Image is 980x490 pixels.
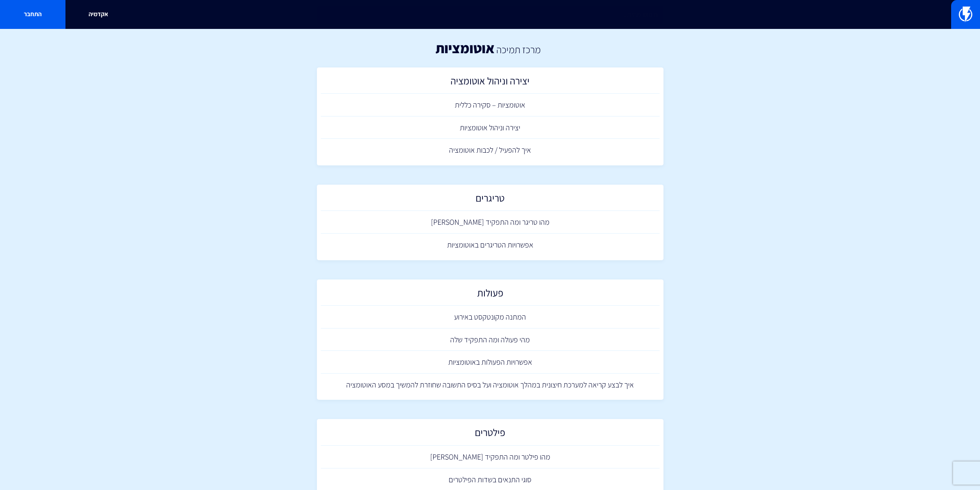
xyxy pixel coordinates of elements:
a: יצירה וניהול אוטומציה [321,71,660,94]
a: יצירה וניהול אוטומציות [321,116,660,139]
a: מהו פילטר ומה התפקיד [PERSON_NAME] [321,446,660,468]
h2: פעולות [325,287,656,302]
a: המתנה מקונטקסט באירוע [321,306,660,328]
h2: טריגרים [325,192,656,207]
h1: אוטומציות [436,40,494,56]
a: אוטומציות – סקירה כללית [321,94,660,116]
a: מהו טריגר ומה התפקיד [PERSON_NAME] [321,211,660,234]
a: מהי פעולה ומה התפקיד שלה [321,328,660,351]
a: איך לבצע קריאה למערכת חיצונית במהלך אוטומציה ועל בסיס התשובה שחוזרת להמשיך במסע האוטומציה [321,374,660,396]
a: מרכז תמיכה [496,43,541,56]
a: פעולות [321,283,660,306]
a: אפשרויות הטריגרים באוטומציות [321,234,660,256]
a: אפשרויות הפעולות באוטומציות [321,351,660,374]
a: טריגרים [321,189,660,211]
h2: יצירה וניהול אוטומציה [325,75,656,90]
h2: פילטרים [325,427,656,442]
a: איך להפעיל / לכבות אוטומציה [321,139,660,162]
a: פילטרים [321,423,660,446]
input: חיפוש מהיר... [317,6,663,24]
